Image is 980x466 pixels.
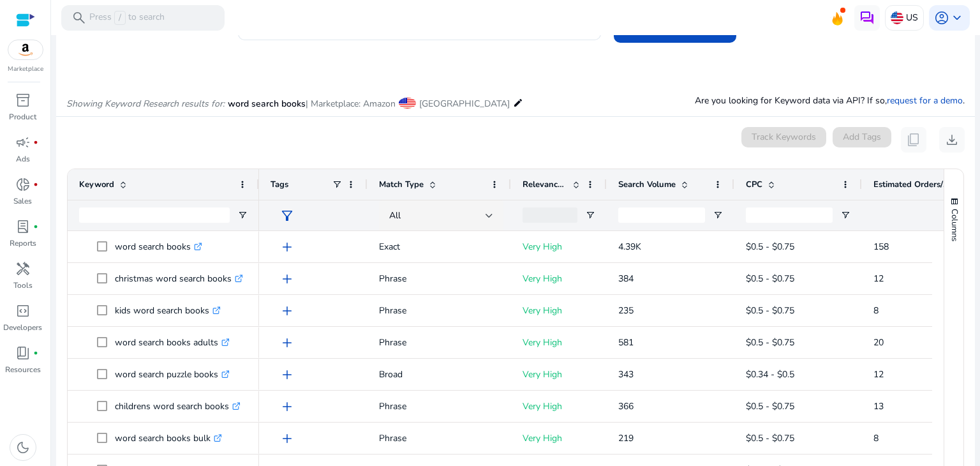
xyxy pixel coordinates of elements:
span: fiber_manual_record [33,140,38,145]
span: filter_alt [279,208,295,223]
p: Very High [523,266,595,292]
span: donut_small [15,177,31,192]
p: Very High [523,361,595,387]
p: US [906,6,918,29]
span: book_4 [15,345,31,361]
span: handyman [15,261,31,276]
span: inventory_2 [15,93,31,108]
span: $0.5 - $0.75 [746,241,794,253]
span: $0.5 - $0.75 [746,304,794,317]
p: word search books bulk [115,425,222,451]
span: search [71,10,87,26]
p: word search books [115,234,202,260]
p: Sales [13,195,32,207]
span: $0.34 - $0.5 [746,368,794,380]
span: 366 [618,400,634,412]
p: Resources [5,364,41,375]
span: 8 [873,432,879,444]
span: campaign [15,135,31,150]
span: Columns [949,209,960,241]
span: 219 [618,432,634,444]
span: 235 [618,304,634,317]
p: Developers [3,322,42,333]
span: 384 [618,273,634,285]
span: lab_profile [15,219,31,234]
button: download [939,127,965,153]
span: Keyword [79,179,114,190]
p: christmas word search books [115,266,243,292]
span: $0.5 - $0.75 [746,273,794,285]
p: Reports [10,237,36,249]
input: Search Volume Filter Input [618,207,705,223]
span: 158 [873,241,889,253]
p: Very High [523,329,595,356]
button: Open Filter Menu [237,210,248,220]
span: download [944,132,960,147]
p: Phrase [379,425,500,451]
p: Very High [523,393,595,419]
p: Very High [523,297,595,324]
span: add [279,367,295,382]
span: word search books [228,98,306,110]
span: | Marketplace: Amazon [306,98,396,110]
span: 20 [873,336,884,349]
span: Match Type [379,179,424,190]
span: Tags [271,179,288,190]
span: 343 [618,368,634,380]
p: Very High [523,425,595,451]
p: Press to search [89,11,165,25]
span: CPC [746,179,762,190]
span: $0.5 - $0.75 [746,336,794,349]
span: keyboard_arrow_down [949,10,965,26]
span: $0.5 - $0.75 [746,432,794,444]
span: add [279,399,295,414]
p: Product [9,111,36,123]
p: Phrase [379,266,500,292]
input: Keyword Filter Input [79,207,230,223]
span: 4.39K [618,241,641,253]
span: fiber_manual_record [33,182,38,187]
i: Showing Keyword Research results for: [66,98,225,110]
span: 12 [873,368,884,380]
p: Marketplace [8,64,43,74]
img: us.svg [891,11,903,24]
button: Open Filter Menu [585,210,595,220]
span: 581 [618,336,634,349]
button: Open Filter Menu [713,210,723,220]
span: 12 [873,273,884,285]
span: [GEOGRAPHIC_DATA] [419,98,510,110]
p: Phrase [379,393,500,419]
span: code_blocks [15,303,31,319]
input: CPC Filter Input [746,207,833,223]
a: request for a demo [887,94,963,107]
span: add [279,335,295,350]
span: fiber_manual_record [33,224,38,229]
p: word search puzzle books [115,361,230,387]
p: Phrase [379,297,500,324]
p: Phrase [379,329,500,356]
p: Tools [13,280,33,291]
p: kids word search books [115,297,221,324]
mat-icon: edit [513,95,523,110]
p: Broad [379,361,500,387]
span: $0.5 - $0.75 [746,400,794,412]
span: account_circle [934,10,949,26]
span: / [114,11,126,25]
span: add [279,271,295,287]
span: dark_mode [15,440,31,455]
p: Exact [379,234,500,260]
p: childrens word search books [115,393,241,419]
p: word search books adults [115,329,230,356]
span: Search Volume [618,179,676,190]
span: fiber_manual_record [33,350,38,356]
span: add [279,431,295,446]
p: Ads [16,153,30,165]
button: Open Filter Menu [840,210,850,220]
span: Relevance Score [523,179,567,190]
span: All [389,209,401,222]
span: 13 [873,400,884,412]
span: Estimated Orders/Month [873,179,950,190]
span: add [279,303,295,319]
span: 8 [873,304,879,317]
span: add [279,239,295,255]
